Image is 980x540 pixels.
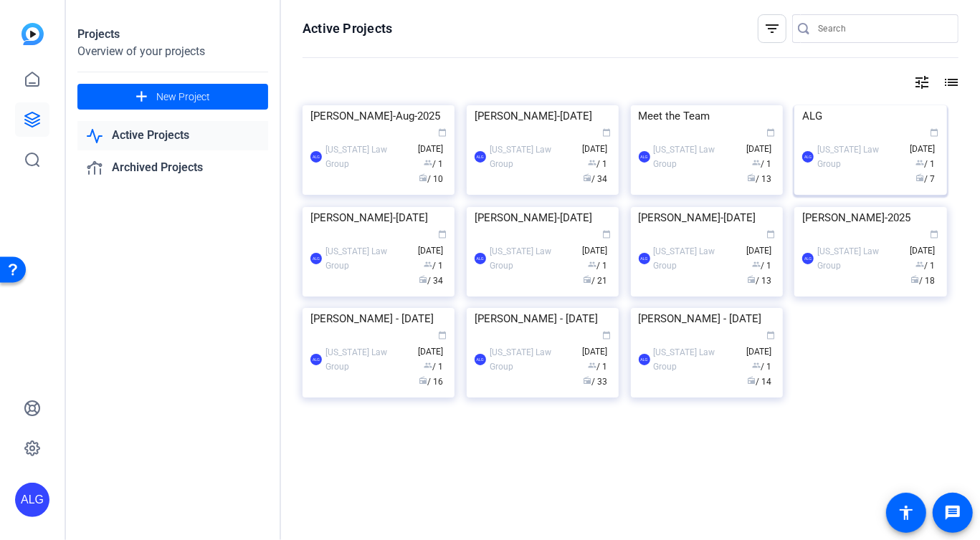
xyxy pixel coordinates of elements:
[588,159,607,169] span: / 1
[588,261,607,271] span: / 1
[747,174,771,184] span: / 13
[588,362,607,372] span: / 1
[156,90,210,105] span: New Project
[582,231,611,256] span: [DATE]
[133,88,151,106] mat-icon: add
[654,143,739,171] div: [US_STATE] Law Group
[766,331,775,339] span: calendar_today
[475,308,611,329] div: [PERSON_NAME] - [DATE]
[438,230,447,238] span: calendar_today
[916,261,936,271] span: / 1
[77,43,268,60] div: Overview of your projects
[15,483,49,517] div: ALG
[325,244,411,273] div: [US_STATE] Law Group
[424,361,432,370] span: group
[931,128,939,137] span: calendar_today
[475,105,611,127] div: [PERSON_NAME]-[DATE]
[752,159,771,169] span: / 1
[490,345,575,374] div: [US_STATE] Law Group
[916,158,925,167] span: group
[639,105,775,127] div: Meet the Team
[747,276,771,286] span: / 13
[639,207,775,228] div: [PERSON_NAME]-[DATE]
[763,20,781,37] mat-icon: filter_list
[22,23,44,45] img: blue-gradient.svg
[898,504,915,521] mat-icon: accessibility
[602,230,611,238] span: calendar_today
[752,362,771,372] span: / 1
[916,173,925,182] span: radio
[475,253,486,264] div: ALG
[746,231,775,256] span: [DATE]
[418,231,447,256] span: [DATE]
[583,276,607,286] span: / 21
[438,128,447,137] span: calendar_today
[583,174,607,184] span: / 34
[747,173,756,182] span: radio
[583,376,591,385] span: radio
[424,158,432,167] span: group
[77,26,268,43] div: Projects
[303,20,392,37] h1: Active Projects
[639,308,775,329] div: [PERSON_NAME] - [DATE]
[490,143,575,171] div: [US_STATE] Law Group
[490,244,575,273] div: [US_STATE] Law Group
[310,151,322,163] div: ALG
[639,151,650,163] div: ALG
[941,74,958,91] mat-icon: list
[747,377,771,387] span: / 14
[310,354,322,365] div: ALG
[747,376,756,385] span: radio
[911,276,936,286] span: / 18
[588,260,596,269] span: group
[766,230,775,238] span: calendar_today
[817,143,903,171] div: [US_STATE] Law Group
[766,128,775,137] span: calendar_today
[77,153,268,183] a: Archived Projects
[802,253,814,264] div: ALG
[310,207,447,228] div: [PERSON_NAME]-[DATE]
[639,354,650,365] div: ALG
[438,331,447,339] span: calendar_today
[752,260,761,269] span: group
[77,84,268,110] button: New Project
[310,308,447,329] div: [PERSON_NAME] - [DATE]
[77,121,268,150] a: Active Projects
[419,275,427,284] span: radio
[817,244,903,273] div: [US_STATE] Law Group
[602,331,611,339] span: calendar_today
[475,207,611,228] div: [PERSON_NAME]-[DATE]
[752,261,771,271] span: / 1
[419,376,427,385] span: radio
[419,174,443,184] span: / 10
[916,260,925,269] span: group
[419,276,443,286] span: / 34
[583,377,607,387] span: / 33
[310,105,447,127] div: [PERSON_NAME]-Aug-2025
[424,159,443,169] span: / 1
[325,345,411,374] div: [US_STATE] Law Group
[475,354,486,365] div: ALG
[424,261,443,271] span: / 1
[911,275,920,284] span: radio
[424,260,432,269] span: group
[916,159,936,169] span: / 1
[654,244,739,273] div: [US_STATE] Law Group
[325,143,411,171] div: [US_STATE] Law Group
[310,253,322,264] div: ALG
[583,173,591,182] span: radio
[913,74,931,91] mat-icon: tune
[639,253,650,264] div: ALG
[802,207,938,228] div: [PERSON_NAME]-2025
[419,377,443,387] span: / 16
[588,361,596,370] span: group
[588,158,596,167] span: group
[916,174,936,184] span: / 7
[931,230,939,238] span: calendar_today
[419,173,427,182] span: radio
[747,275,756,284] span: radio
[752,361,761,370] span: group
[802,105,938,127] div: ALG
[475,151,486,163] div: ALG
[654,345,739,374] div: [US_STATE] Law Group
